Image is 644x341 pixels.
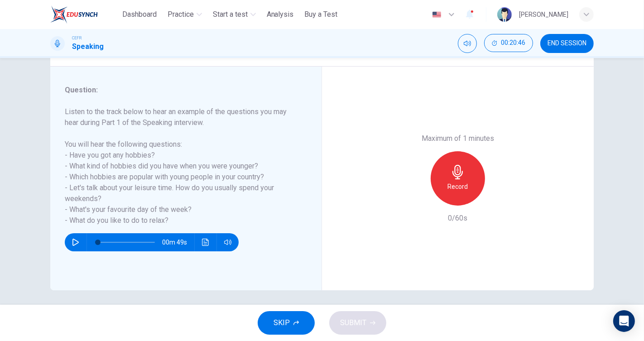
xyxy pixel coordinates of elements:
img: en [431,11,442,18]
img: Profile picture [497,7,512,22]
button: Analysis [263,6,298,23]
span: Practice [168,9,194,20]
button: Start a test [209,6,260,23]
span: CEFR [72,35,82,41]
div: Mute [458,34,477,53]
button: Dashboard [119,6,160,23]
button: Click to see the audio transcription [198,233,213,251]
button: Record [431,151,485,206]
div: Open Intercom Messenger [613,310,635,332]
h6: Maximum of 1 minutes [422,133,494,144]
a: ELTC logo [50,5,119,24]
div: [PERSON_NAME] [519,9,568,20]
button: END SESSION [540,34,594,53]
span: Dashboard [122,9,157,20]
span: SKIP [274,317,290,329]
button: SKIP [258,311,315,335]
h1: Speaking [72,41,104,52]
h6: 0/60s [448,213,468,224]
h6: Question : [65,85,296,96]
span: Analysis [267,9,294,20]
button: 00:20:46 [484,34,533,52]
span: Buy a Test [305,9,338,20]
button: Buy a Test [301,6,341,23]
h6: Listen to the track below to hear an example of the questions you may hear during Part 1 of the S... [65,106,296,226]
span: Start a test [213,9,248,20]
button: Practice [164,6,206,23]
img: ELTC logo [50,5,98,24]
div: Hide [484,34,533,53]
span: 00:20:46 [501,39,525,47]
span: END SESSION [548,40,586,47]
span: 00m 49s [162,233,194,251]
h6: Record [448,181,468,192]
